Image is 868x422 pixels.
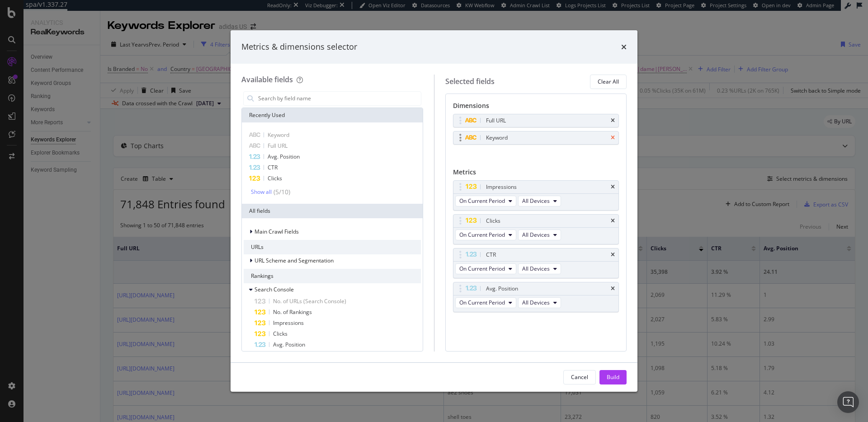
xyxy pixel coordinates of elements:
div: Selected fields [445,76,495,87]
span: All Devices [522,299,550,306]
div: Avg. PositiontimesOn Current PeriodAll Devices [453,282,619,312]
button: All Devices [518,230,561,240]
button: On Current Period [455,297,516,308]
span: CTR [268,164,278,171]
button: On Current Period [455,230,516,240]
button: All Devices [518,196,561,206]
input: Search by field name [257,92,421,105]
span: On Current Period [459,299,505,306]
div: Metrics [453,168,619,180]
span: On Current Period [459,265,505,272]
div: CTR [486,250,496,259]
span: URL Scheme and Segmentation [255,257,334,264]
span: Impressions [273,319,304,327]
span: On Current Period [459,197,505,205]
span: Main Crawl Fields [255,228,299,235]
div: Cancel [571,373,588,381]
div: times [611,135,615,141]
div: ClickstimesOn Current PeriodAll Devices [453,214,619,244]
span: Clicks [268,174,282,182]
span: On Current Period [459,231,505,239]
button: Clear All [590,75,627,89]
div: times [611,184,615,190]
div: Dimensions [453,101,619,114]
span: Search Console [255,286,294,293]
button: Build [599,370,627,384]
button: All Devices [518,297,561,308]
div: Impressions [486,183,517,192]
button: All Devices [518,263,561,274]
div: times [621,41,627,53]
div: Rankings [244,269,421,283]
div: times [611,286,615,291]
div: Full URL [486,116,506,125]
div: Available fields [241,75,293,84]
div: All fields [242,204,423,218]
div: CTRtimesOn Current PeriodAll Devices [453,248,619,278]
span: No. of URLs (Search Console) [273,297,346,305]
button: On Current Period [455,196,516,206]
div: Metrics & dimensions selector [241,41,357,53]
div: Avg. Position [486,284,518,293]
span: Full URL [268,142,288,150]
div: modal [231,30,637,392]
div: Build [607,373,619,381]
button: On Current Period [455,263,516,274]
div: times [611,252,615,258]
span: All Devices [522,197,550,205]
span: Avg. Position [268,153,300,160]
div: ImpressionstimesOn Current PeriodAll Devices [453,180,619,211]
button: Cancel [563,370,596,384]
span: All Devices [522,231,550,239]
div: ( 5 / 10 ) [272,188,290,197]
div: Keywordtimes [453,131,619,145]
div: Recently Used [242,108,423,122]
div: Open Intercom Messenger [837,391,859,413]
span: Clicks [273,330,288,338]
div: times [611,118,615,123]
span: No. of Rankings [273,308,312,316]
div: URLs [244,240,421,254]
span: All Devices [522,265,550,272]
div: Full URLtimes [453,114,619,127]
div: Show all [251,189,272,195]
div: times [611,218,615,224]
span: Avg. Position [273,341,305,348]
span: Keyword [268,131,289,139]
div: Keyword [486,133,508,142]
div: Clear All [598,78,619,85]
div: Clicks [486,216,500,225]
